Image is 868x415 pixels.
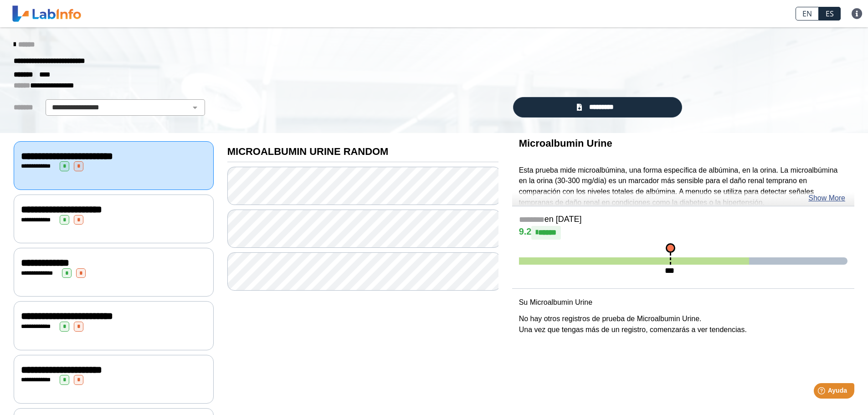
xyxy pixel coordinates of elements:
[787,379,858,405] iframe: Help widget launcher
[227,146,389,157] b: MICROALBUMIN URINE RANDOM
[519,297,847,308] p: Su Microalbumin Urine
[519,138,612,149] b: Microalbumin Urine
[519,215,847,225] h5: en [DATE]
[819,7,841,20] a: ES
[796,7,819,20] a: EN
[808,193,845,204] a: Show More
[519,165,847,209] p: Esta prueba mide microalbúmina, una forma específica de albúmina, en la orina. La microalbúmina e...
[519,226,847,240] h4: 9.2
[519,313,847,335] p: No hay otros registros de prueba de Microalbumin Urine. Una vez que tengas más de un registro, co...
